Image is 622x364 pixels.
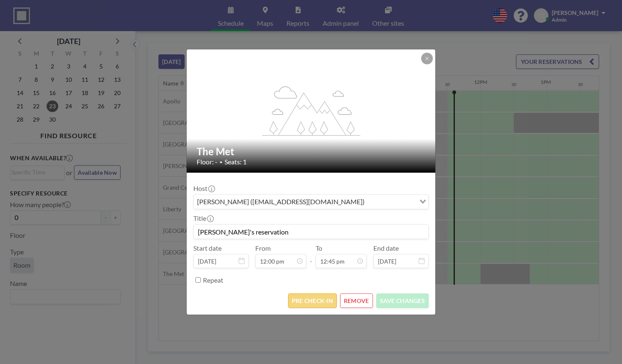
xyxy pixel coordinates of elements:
label: End date [373,244,399,252]
label: Host [193,184,214,193]
div: Search for option [194,195,428,209]
label: Title [193,214,213,222]
button: REMOVE [340,293,373,308]
label: From [255,244,271,252]
input: Search for option [367,196,415,207]
h2: The Met [197,145,426,158]
span: [PERSON_NAME] ([EMAIL_ADDRESS][DOMAIN_NAME]) [195,196,366,207]
span: - [310,247,312,265]
button: PRE CHECK-IN [288,293,337,308]
label: Repeat [203,276,223,284]
span: Floor: - [197,158,217,166]
label: Start date [193,244,222,252]
span: Seats: 1 [225,158,247,166]
button: SAVE CHANGES [376,293,429,308]
input: (No title) [194,225,428,239]
label: To [316,244,322,252]
span: • [220,159,222,165]
g: flex-grow: 1.2; [262,86,360,135]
